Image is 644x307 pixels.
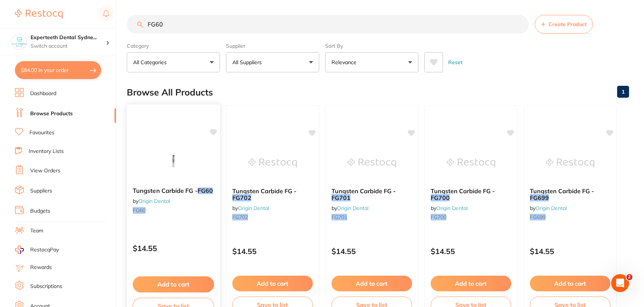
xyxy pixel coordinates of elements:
[31,34,106,41] h4: Experteeth Dental Sydney CBD
[549,21,587,27] span: Create Product
[332,59,359,66] p: Relevance
[15,245,59,254] a: RestocqPay
[30,246,59,254] span: RestocqPay
[535,15,593,34] button: Create Product
[530,194,549,201] em: FG699
[238,205,269,212] a: Origin Dental
[226,52,319,72] button: All Suppliers
[198,187,213,194] em: FG60
[431,276,511,291] button: Add to cart
[133,59,170,66] p: All Categories
[30,110,73,118] a: Browse Products
[133,187,214,194] b: Tungsten Carbide FG - FG60
[530,276,610,291] button: Add to cart
[232,247,313,256] p: $14.55
[530,247,610,256] p: $14.55
[232,194,251,201] em: FG702
[431,187,495,195] span: Tungsten Carbide FG -
[29,129,54,137] a: Favourites
[30,187,52,195] a: Suppliers
[332,188,412,201] b: Tungsten Carbide FG - FG701
[12,34,26,49] img: Experteeth Dental Sydney CBD
[133,276,214,292] button: Add to cart
[431,214,446,220] em: FG700
[127,87,213,98] h2: Browse All Products
[332,214,347,220] em: FG701
[248,144,297,182] img: Tungsten Carbide FG - FG702
[535,205,567,212] a: Origin Dental
[31,43,106,50] p: Switch account
[232,188,313,201] b: Tungsten Carbide FG - FG702
[127,52,220,72] button: All Categories
[15,245,24,254] img: RestocqPay
[530,214,546,220] em: FG699
[232,214,248,220] em: FG702
[337,205,368,212] a: Origin Dental
[530,187,594,195] span: Tungsten Carbide FG -
[530,205,567,212] span: by
[149,144,198,181] img: Tungsten Carbide FG - FG60
[332,194,351,201] em: FG701
[232,205,269,212] span: by
[431,247,511,256] p: $14.55
[447,144,495,182] img: Tungsten Carbide FG - FG700
[30,207,50,215] a: Budgets
[348,144,396,182] img: Tungsten Carbide FG - FG701
[133,198,170,204] span: by
[138,198,170,204] a: Origin Dental
[332,187,396,195] span: Tungsten Carbide FG -
[332,276,412,291] button: Add to cart
[431,188,511,201] b: Tungsten Carbide FG - FG700
[15,6,63,23] a: Restocq Logo
[232,59,265,66] p: All Suppliers
[436,205,468,212] a: Origin Dental
[332,247,412,256] p: $14.55
[431,205,468,212] span: by
[226,43,319,49] label: Supplier
[546,144,594,182] img: Tungsten Carbide FG - FG699
[446,52,465,72] button: Reset
[611,274,629,292] iframe: Intercom live chat
[325,43,418,49] label: Sort By
[325,52,418,72] button: Relevance
[30,167,60,175] a: View Orders
[133,244,214,253] p: $14.55
[431,194,450,201] em: FG700
[127,15,529,34] input: Search Products
[30,227,43,235] a: Team
[30,264,52,271] a: Rewards
[15,61,101,79] button: $84.00 in your order
[530,188,610,201] b: Tungsten Carbide FG - FG699
[15,10,63,19] img: Restocq Logo
[133,187,198,194] span: Tungsten Carbide FG -
[626,274,632,280] span: 2
[617,84,629,99] a: 1
[332,205,368,212] span: by
[232,276,313,291] button: Add to cart
[30,283,62,290] a: Subscriptions
[232,187,296,195] span: Tungsten Carbide FG -
[30,90,56,97] a: Dashboard
[127,43,220,49] label: Category
[29,148,64,155] a: Inventory Lists
[133,207,145,213] em: FG60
